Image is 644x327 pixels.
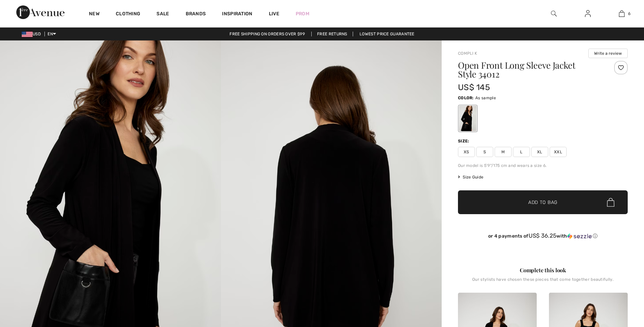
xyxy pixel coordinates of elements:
button: Write a review [588,49,628,58]
span: XXL [550,147,567,157]
span: Add to Bag [528,199,557,206]
span: As sample [475,96,496,100]
span: Color: [458,96,474,100]
h1: Open Front Long Sleeve Jacket Style 34012 [458,61,600,79]
div: Size: [458,138,471,144]
span: US$ 36.25 [529,232,557,239]
img: search the website [551,10,557,18]
a: Brands [186,11,206,18]
img: Bag.svg [607,198,614,207]
span: S [476,147,493,157]
a: 6 [605,10,638,18]
div: As sample [459,106,477,131]
span: EN [48,32,56,36]
div: or 4 payments ofUS$ 36.25withSezzle Click to learn more about Sezzle [458,233,628,242]
span: Size Guide [458,174,483,180]
span: US$ 145 [458,83,490,92]
span: USD [22,32,43,36]
div: Our stylists have chosen these pieces that come together beautifully. [458,277,628,287]
a: Sale [157,11,169,18]
a: Live [269,10,279,17]
a: Lowest Price Guarantee [354,32,420,36]
a: Sign In [579,10,596,18]
span: 6 [628,11,630,17]
a: New [89,11,99,18]
span: L [513,147,530,157]
img: Sezzle [567,233,592,239]
a: Prom [296,10,309,17]
span: M [495,147,512,157]
div: Our model is 5'9"/175 cm and wears a size 6. [458,162,628,169]
img: My Info [585,10,591,18]
img: 1ère Avenue [16,5,65,19]
span: Inspiration [222,11,252,18]
a: Free Returns [311,32,353,36]
a: Free shipping on orders over $99 [224,32,310,36]
span: XS [458,147,475,157]
div: or 4 payments of with [458,233,628,239]
a: Clothing [116,11,140,18]
span: XL [531,147,548,157]
button: Add to Bag [458,190,628,214]
img: US Dollar [22,32,33,37]
div: Complete this look [458,266,628,274]
a: Compli K [458,51,477,56]
img: My Bag [619,10,625,18]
